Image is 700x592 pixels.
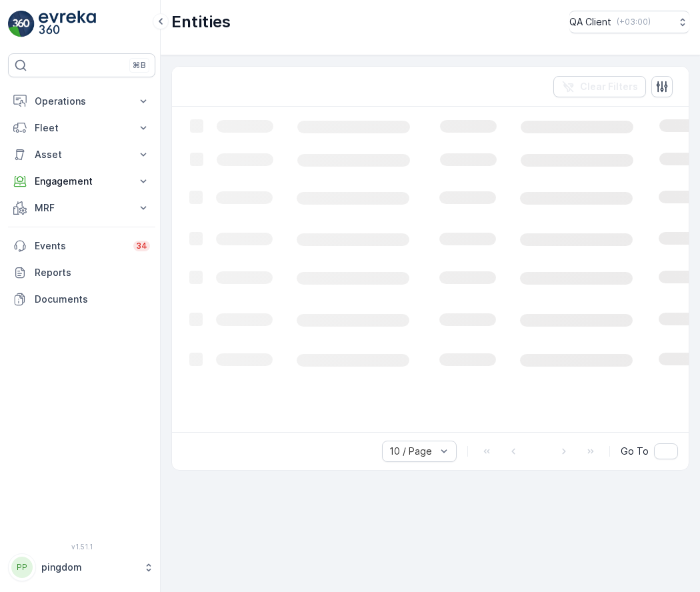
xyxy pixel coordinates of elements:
button: Clear Filters [553,76,646,97]
button: Asset [8,141,155,168]
p: Reports [35,266,150,279]
img: logo [8,11,35,37]
button: Engagement [8,168,155,195]
p: QA Client [569,15,611,29]
p: Fleet [35,121,129,135]
p: Asset [35,148,129,161]
p: MRF [35,201,129,215]
p: Entities [171,11,231,33]
p: ( +03:00 ) [617,17,651,27]
a: Documents [8,286,155,313]
p: Documents [35,293,150,306]
button: Fleet [8,115,155,141]
p: Clear Filters [580,80,638,93]
p: Events [35,239,125,253]
img: logo_light-DOdMpM7g.png [39,11,96,37]
button: MRF [8,195,155,221]
button: QA Client(+03:00) [569,11,689,33]
p: 34 [136,241,147,251]
p: ⌘B [133,60,146,71]
span: Go To [621,445,649,458]
div: PP [11,557,33,578]
p: Operations [35,95,129,108]
p: Engagement [35,175,129,188]
a: Events34 [8,233,155,259]
a: Reports [8,259,155,286]
button: PPpingdom [8,553,155,581]
button: Operations [8,88,155,115]
span: v 1.51.1 [8,543,155,551]
p: pingdom [41,561,137,574]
